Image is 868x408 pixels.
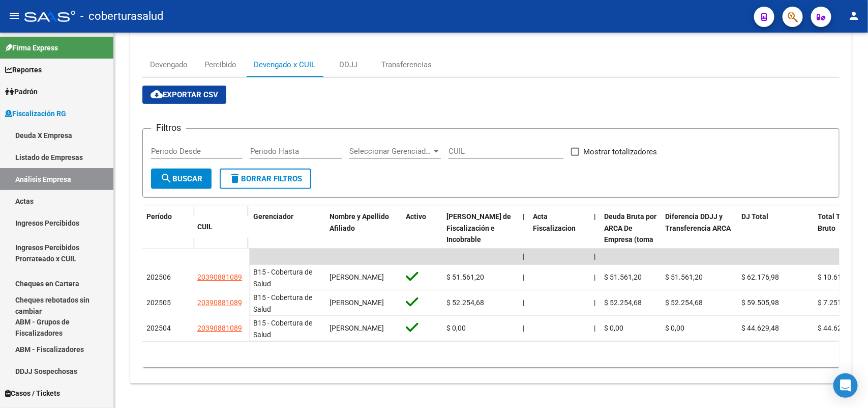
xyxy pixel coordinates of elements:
span: | [594,252,596,260]
span: $ 44.629,48 [818,324,855,332]
span: Activo [406,212,426,221]
datatable-header-cell: Deuda Bruta Neto de Fiscalización e Incobrable [442,206,519,274]
span: $ 62.176,98 [741,273,779,281]
span: | [594,212,596,221]
span: B15 - Cobertura de Salud [253,319,312,339]
button: Borrar Filtros [220,169,311,189]
span: $ 0,00 [446,324,466,332]
span: Padrón [5,86,38,97]
mat-icon: cloud_download [151,88,163,100]
span: Fiscalización RG [5,108,66,119]
datatable-header-cell: | [519,206,529,274]
span: Período [146,212,172,221]
span: CUIL [197,223,213,231]
mat-icon: person [848,10,860,22]
div: Devengado x CUIL [254,59,315,70]
span: Borrar Filtros [229,174,302,183]
span: Reportes [5,64,42,75]
datatable-header-cell: Período [142,206,193,249]
div: DDJJ [339,59,357,70]
span: $ 59.505,98 [741,298,779,307]
span: - coberturasalud [80,5,163,28]
span: [PERSON_NAME] [330,324,384,332]
span: Gerenciador [253,212,293,221]
span: Exportar CSV [151,90,218,99]
span: Deuda Bruta por ARCA De Empresa (toma en cuenta todos los afiliados) [604,212,656,267]
div: Percibido [205,59,237,70]
span: | [594,298,595,307]
div: Transferencias [381,59,432,70]
span: | [594,324,595,332]
span: 202506 [146,273,171,281]
datatable-header-cell: | [590,206,600,274]
datatable-header-cell: Activo [402,206,442,274]
datatable-header-cell: CUIL [193,216,249,238]
span: Buscar [160,174,202,183]
datatable-header-cell: Diferencia DDJJ y Transferencia ARCA [661,206,737,274]
span: $ 10.615,78 [818,273,855,281]
span: | [594,273,595,281]
span: Diferencia DDJJ y Transferencia ARCA [665,212,731,232]
span: $ 52.254,68 [665,298,703,307]
span: $ 51.561,20 [665,273,703,281]
span: 202504 [146,324,171,332]
span: $ 44.629,48 [741,324,779,332]
span: Acta Fiscalizacion [533,212,576,232]
span: | [523,324,524,332]
span: $ 0,00 [604,324,623,332]
span: [PERSON_NAME] de Fiscalización e Incobrable [446,212,511,244]
span: $ 0,00 [665,324,684,332]
span: Nombre y Apellido Afiliado [330,212,389,232]
span: $ 51.561,20 [604,273,642,281]
span: B15 - Cobertura de Salud [253,268,312,288]
datatable-header-cell: Acta Fiscalizacion [529,206,590,274]
button: Exportar CSV [142,86,226,104]
button: Buscar [151,169,212,189]
datatable-header-cell: Nombre y Apellido Afiliado [325,206,402,274]
span: [PERSON_NAME] [330,298,384,307]
mat-icon: search [160,172,172,184]
datatable-header-cell: Deuda Bruta por ARCA De Empresa (toma en cuenta todos los afiliados) [600,206,661,274]
span: $ 51.561,20 [446,273,484,281]
span: | [523,298,524,307]
div: Devengado [150,59,188,70]
mat-icon: menu [8,10,20,22]
span: Seleccionar Gerenciador [349,147,432,156]
datatable-header-cell: DJ Total [737,206,814,274]
span: $ 52.254,68 [446,298,484,307]
span: | [523,212,525,221]
h3: Filtros [151,121,186,135]
div: Open Intercom Messenger [833,373,858,398]
span: 20390881089 [197,298,242,307]
span: $ 7.251,30 [818,298,851,307]
span: | [523,273,524,281]
span: B15 - Cobertura de Salud [253,293,312,313]
span: Mostrar totalizadores [583,146,657,158]
div: Aportes y Contribuciones de la Empresa: 30714580910 [130,44,852,384]
span: 20390881089 [197,324,242,332]
span: $ 52.254,68 [604,298,642,307]
span: Casos / Tickets [5,388,60,399]
mat-icon: delete [229,172,241,184]
span: [PERSON_NAME] [330,273,384,281]
datatable-header-cell: Gerenciador [249,206,325,274]
span: DJ Total [741,212,768,221]
span: | [523,252,525,260]
span: 202505 [146,298,171,307]
span: 20390881089 [197,273,242,281]
span: Firma Express [5,42,58,53]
